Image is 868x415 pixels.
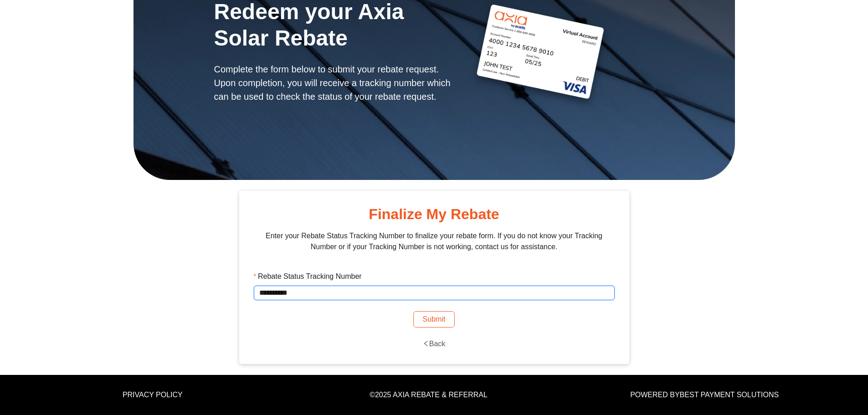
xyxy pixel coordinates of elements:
label: Rebate Status Tracking Number [254,271,369,282]
span: left [423,340,429,347]
p: Complete the form below to submit your rebate request. Upon completion, you will receive a tracki... [214,62,454,103]
h2: Finalize My Rebate [254,205,615,223]
button: Submit [413,311,455,328]
p: © 2025 Axia Rebate & Referral [296,389,561,400]
a: Powered ByBest Payment Solutions [630,391,779,399]
input: Rebate Status Tracking Number [254,286,615,300]
p: Enter your Rebate Status Tracking Number to finalize your rebate form. If you do not know your Tr... [254,231,615,252]
a: leftBack [423,340,446,348]
a: Privacy Policy [123,391,183,399]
